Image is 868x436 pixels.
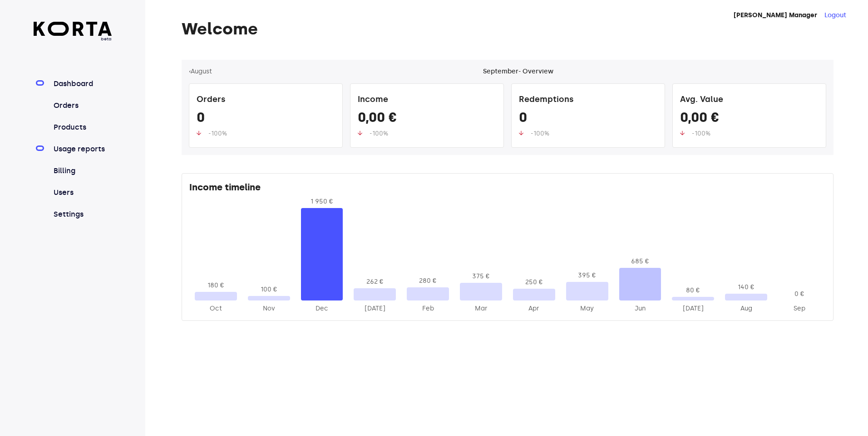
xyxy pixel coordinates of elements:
[248,304,290,313] div: 2024-Nov
[407,304,449,313] div: 2025-Feb
[52,187,112,198] a: Users
[189,67,212,76] button: ‹August
[680,91,819,109] div: Avg. Value
[672,286,714,295] div: 80 €
[34,22,112,42] a: beta
[460,272,502,281] div: 375 €
[725,283,767,292] div: 140 €
[195,281,237,290] div: 180 €
[34,22,112,36] img: Korta
[52,144,112,155] a: Usage reports
[519,131,523,136] img: up
[197,109,335,129] div: 0
[483,67,553,76] div: September - Overview
[358,131,362,136] img: up
[519,91,657,109] div: Redemptions
[52,100,112,111] a: Orders
[370,130,388,137] span: -100%
[354,304,396,313] div: 2025-Jan
[52,209,112,220] a: Settings
[460,304,502,313] div: 2025-Mar
[189,181,826,197] div: Income timeline
[566,304,608,313] div: 2025-May
[513,304,555,313] div: 2025-Apr
[619,304,661,313] div: 2025-Jun
[358,91,496,109] div: Income
[680,109,819,129] div: 0,00 €
[778,304,820,313] div: 2025-Sep
[619,257,661,266] div: 685 €
[52,78,112,89] a: Dashboard
[248,285,290,294] div: 100 €
[197,131,201,136] img: up
[519,109,657,129] div: 0
[52,165,112,176] a: Billing
[734,11,817,19] strong: [PERSON_NAME] Manager
[672,304,714,313] div: 2025-Jul
[197,91,335,109] div: Orders
[513,278,555,287] div: 250 €
[52,122,112,133] a: Products
[195,304,237,313] div: 2024-Oct
[182,20,833,38] h1: Welcome
[725,304,767,313] div: 2025-Aug
[407,276,449,286] div: 280 €
[778,290,820,299] div: 0 €
[531,130,549,137] span: -100%
[358,109,496,129] div: 0,00 €
[301,197,343,206] div: 1 950 €
[692,130,710,137] span: -100%
[824,11,846,20] button: Logout
[680,131,685,136] img: up
[566,271,608,280] div: 395 €
[354,277,396,286] div: 262 €
[34,36,112,42] span: beta
[208,130,227,137] span: -100%
[301,304,343,313] div: 2024-Dec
